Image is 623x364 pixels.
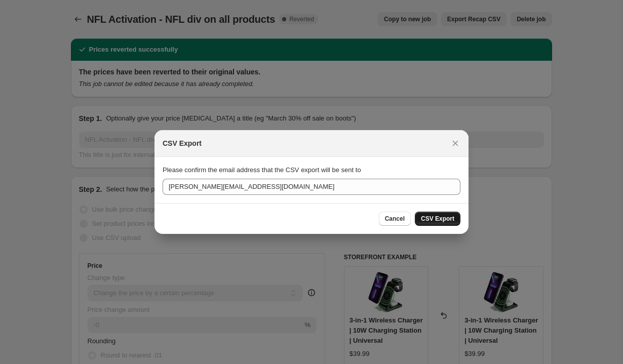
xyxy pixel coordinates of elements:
span: Please confirm the email address that the CSV export will be sent to [163,166,361,174]
button: Cancel [379,212,411,226]
button: CSV Export [415,212,460,226]
span: CSV Export [421,215,454,223]
span: Cancel [385,215,405,223]
button: Close [448,136,462,150]
h2: CSV Export [163,138,202,148]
